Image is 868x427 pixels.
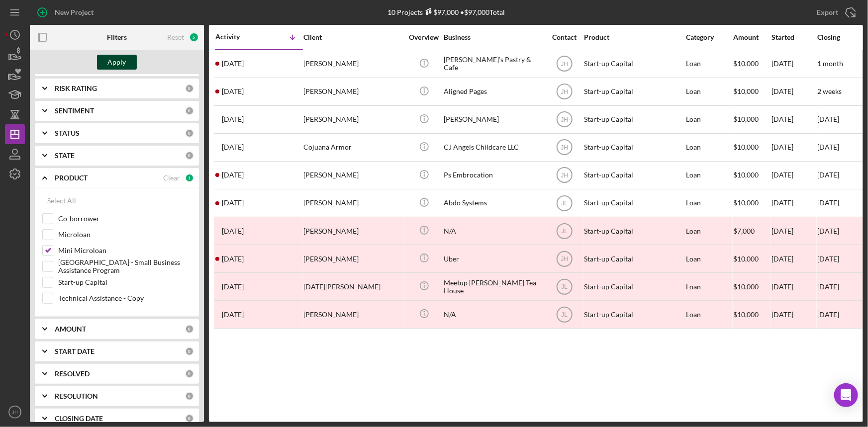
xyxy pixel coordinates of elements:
button: New Project [30,2,103,22]
div: Loan [686,218,732,244]
div: [DATE] [772,301,816,328]
div: Loan [686,79,732,105]
div: [PERSON_NAME]’s Pastry & Cafe [444,51,543,77]
time: 2025-07-23 22:08 [222,115,244,123]
div: Start-up Capital [584,134,683,161]
div: [DATE] [772,106,816,133]
label: Co-borrower [58,214,192,224]
div: Contact [546,33,583,41]
div: 0 [185,392,194,401]
div: 1 [185,173,194,182]
div: 10 Projects • $97,000 Total [387,8,505,16]
div: Category [686,33,732,41]
div: Amount [733,33,771,41]
div: [DATE] [772,162,816,188]
text: JL [561,311,568,318]
div: Loan [686,246,732,272]
div: $10,000 [733,273,771,300]
div: Abdo Systems [444,190,543,216]
div: Export [817,2,838,22]
div: Uber [444,246,543,272]
div: Clear [163,174,180,182]
text: JL [561,283,568,290]
div: $97,000 [423,8,459,16]
time: 1 month [817,59,843,68]
label: Microloan [58,230,192,240]
div: Start-up Capital [584,246,683,272]
div: Overview [405,33,443,41]
time: 2024-11-26 19:46 [222,199,244,207]
div: $7,000 [733,218,771,244]
div: [PERSON_NAME] [303,301,403,328]
div: Aligned Pages [444,79,543,105]
div: 0 [185,151,194,160]
span: $10,000 [733,143,759,151]
div: 0 [185,325,194,334]
b: SENTIMENT [55,107,94,115]
div: Loan [686,51,732,77]
time: 2024-12-30 15:03 [222,171,244,179]
div: Started [772,33,816,41]
div: 0 [185,347,194,356]
div: [DATE] [772,273,816,300]
div: Meetup [PERSON_NAME] Tea House [444,273,543,300]
div: [PERSON_NAME] [303,190,403,216]
div: Cojuana Armor [303,134,403,161]
div: Business [444,33,543,41]
button: Export [807,2,863,22]
div: Loan [686,162,732,188]
div: [PERSON_NAME] [303,106,403,133]
time: [DATE] [817,282,839,291]
b: Filters [107,33,127,41]
time: 2023-12-11 16:56 [222,227,244,235]
div: [DATE][PERSON_NAME] [303,273,403,300]
time: [DATE] [817,171,839,179]
div: Reset [167,33,184,41]
div: $10,000 [733,301,771,328]
b: STATE [55,152,75,160]
div: Select All [47,191,76,211]
div: [PERSON_NAME] [303,218,403,244]
div: Product [584,33,683,41]
text: JL [561,228,568,235]
div: [PERSON_NAME] [303,162,403,188]
b: AMOUNT [55,325,86,333]
time: 2 weeks [817,87,842,95]
div: 0 [185,369,194,378]
div: [DATE] [772,134,816,161]
div: [PERSON_NAME] [444,106,543,133]
div: N/A [444,301,543,328]
div: Loan [686,190,732,216]
text: JL [561,200,568,207]
div: New Project [55,2,94,22]
button: Select All [42,191,81,211]
label: Technical Assistance - Copy [58,293,192,303]
div: Start-up Capital [584,162,683,188]
div: [DATE] [772,51,816,77]
span: $10,000 [733,198,759,207]
time: 2023-09-15 17:50 [222,311,244,319]
text: JH [561,88,568,95]
b: RESOLVED [55,370,90,378]
button: Apply [97,55,137,70]
div: Start-up Capital [584,301,683,328]
time: [DATE] [817,310,839,319]
div: Start-up Capital [584,79,683,105]
button: JH [5,402,25,422]
label: [GEOGRAPHIC_DATA] - Small Business Assistance Program [58,261,192,271]
div: [PERSON_NAME] [303,79,403,105]
b: START DATE [55,347,95,355]
div: 0 [185,414,194,423]
div: Start-up Capital [584,273,683,300]
time: [DATE] [817,255,839,263]
b: RESOLUTION [55,392,98,400]
text: JH [561,61,568,68]
div: 0 [185,84,194,93]
div: 5 [189,32,199,42]
div: [PERSON_NAME] [303,246,403,272]
div: [DATE] [772,246,816,272]
span: $10,000 [733,59,759,68]
span: $10,000 [733,115,759,123]
span: $10,000 [733,87,759,95]
div: Loan [686,273,732,300]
